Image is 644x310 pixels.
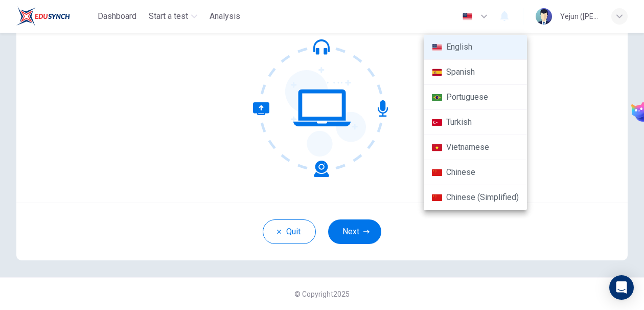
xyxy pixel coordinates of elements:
[424,185,527,210] li: Chinese (Simplified)
[432,119,442,126] img: tr
[424,60,527,85] li: Spanish
[432,94,442,101] img: pt
[609,275,634,300] div: Open Intercom Messenger
[424,35,527,60] li: English
[424,110,527,135] li: Turkish
[432,144,442,151] img: vi
[432,43,442,51] img: en
[424,135,527,160] li: Vietnamese
[432,194,442,202] img: zh-CN
[424,160,527,185] li: Chinese
[432,169,442,176] img: zh
[432,69,442,76] img: es
[424,85,527,110] li: Portuguese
